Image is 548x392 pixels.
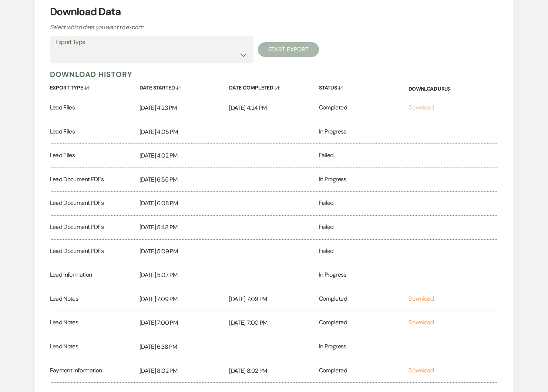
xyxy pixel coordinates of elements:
[50,70,498,79] h5: Download History
[50,144,139,168] div: Lead Files
[409,104,434,111] a: Download
[319,144,409,168] div: Failed
[319,263,409,287] div: In Progress
[229,294,319,304] p: [DATE] 7:09 PM
[319,192,409,215] div: Failed
[258,42,319,57] button: Start Export
[229,318,319,328] p: [DATE] 7:00 PM
[319,216,409,239] div: Failed
[50,335,139,359] div: Lead Notes
[50,192,139,215] div: Lead Document PDFs
[319,287,409,311] div: Completed
[229,366,319,376] p: [DATE] 8:02 PM
[229,103,319,113] p: [DATE] 4:24 PM
[50,96,139,120] div: Lead Files
[319,79,409,94] button: Status
[139,366,229,376] p: [DATE] 8:02 PM
[50,216,139,239] div: Lead Document PDFs
[50,79,139,94] button: Export Type
[139,247,229,256] p: [DATE] 5:09 PM
[50,287,139,311] div: Lead Notes
[319,168,409,192] div: In Progress
[139,223,229,232] p: [DATE] 5:48 PM
[139,342,229,352] p: [DATE] 6:38 PM
[139,270,229,280] p: [DATE] 5:07 PM
[139,318,229,328] p: [DATE] 7:00 PM
[50,120,139,144] div: Lead Files
[409,318,434,326] a: Download
[139,79,229,94] button: Date Started
[139,151,229,160] p: [DATE] 4:02 PM
[56,37,248,48] label: Export Type
[50,311,139,335] div: Lead Notes
[139,199,229,208] p: [DATE] 6:08 PM
[319,240,409,263] div: Failed
[50,4,498,20] h3: Download Data
[50,263,139,287] div: Lead Information
[139,127,229,137] p: [DATE] 4:05 PM
[409,295,434,303] a: Download
[319,359,409,383] div: Completed
[319,96,409,120] div: Completed
[50,168,139,192] div: Lead Document PDFs
[319,311,409,335] div: Completed
[50,240,139,263] div: Lead Document PDFs
[50,23,309,32] p: Select which data you want to export:
[409,366,434,374] a: Download
[409,79,498,96] div: Download URLs
[319,120,409,144] div: In Progress
[139,103,229,113] p: [DATE] 4:23 PM
[50,359,139,383] div: Payment Information
[319,335,409,359] div: In Progress
[139,294,229,304] p: [DATE] 7:09 PM
[139,175,229,185] p: [DATE] 6:55 PM
[229,79,319,94] button: Date Completed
